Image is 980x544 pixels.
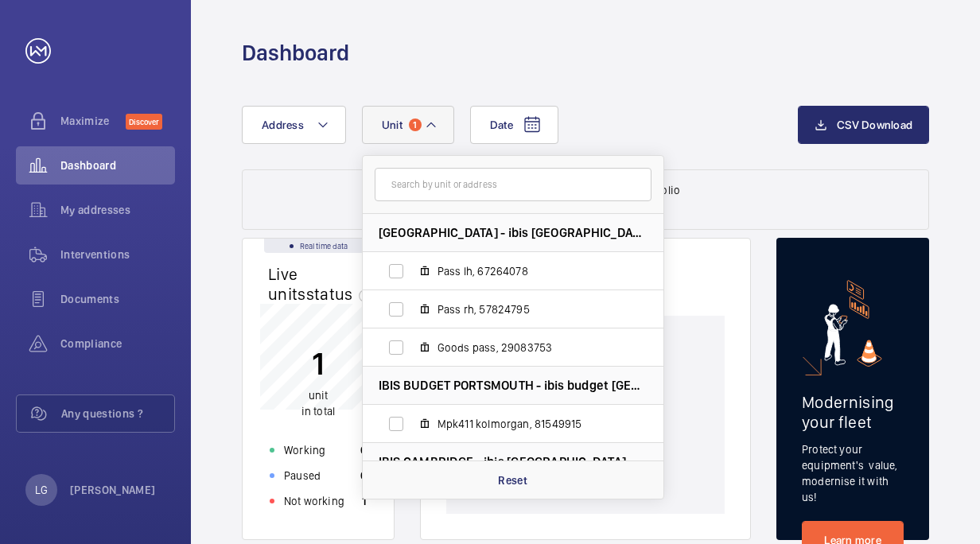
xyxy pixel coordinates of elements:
p: Paused [284,468,321,484]
span: Mpk411 kolmorgan, 81549915 [437,416,622,432]
button: Date [470,106,558,144]
button: Unit1 [362,106,454,144]
p: 1 [362,493,367,509]
span: Documents [60,291,175,307]
span: My addresses [60,202,175,218]
span: IBIS CAMBRIDGE - ibis [GEOGRAPHIC_DATA], CB1 2GA [GEOGRAPHIC_DATA] [379,453,647,470]
p: LG [35,482,48,498]
span: unit [309,389,329,402]
span: 1 [409,119,422,131]
button: CSV Download [798,106,929,144]
span: Unit [382,119,402,131]
span: Dashboard [60,157,175,173]
p: 0 [360,468,367,484]
span: Interventions [60,247,175,262]
h1: Dashboard [242,38,349,68]
span: Goods pass, 29083753 [437,340,622,356]
h2: Live units [268,264,378,304]
p: [PERSON_NAME] [70,482,156,498]
p: Not working [284,493,344,509]
span: Pass rh, 57824795 [437,301,622,317]
p: 0 [360,442,367,458]
span: CSV Download [837,119,912,131]
span: Pass lh, 67264078 [437,263,622,279]
span: Compliance [60,336,175,352]
img: marketing-card.svg [824,280,882,367]
div: Real time data [264,239,373,253]
span: Date [490,119,513,131]
span: Maximize [60,113,126,129]
p: 1 [301,344,335,383]
p: Reset [498,472,527,488]
p: Working [284,442,325,458]
h2: Modernising your fleet [802,392,904,432]
p: in total [301,387,335,419]
span: Address [262,119,304,131]
input: Search by unit or address [375,168,651,201]
span: IBIS BUDGET PORTSMOUTH - ibis budget [GEOGRAPHIC_DATA], [GEOGRAPHIC_DATA] SOUTHSEA [379,377,647,394]
p: Protect your equipment's value, modernise it with us! [802,441,904,505]
button: Address [242,106,346,144]
span: [GEOGRAPHIC_DATA] - ibis [GEOGRAPHIC_DATA], [GEOGRAPHIC_DATA] 3XE [GEOGRAPHIC_DATA] [379,224,647,241]
span: status [306,284,379,304]
span: Discover [126,114,162,130]
span: Any questions ? [61,406,174,422]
